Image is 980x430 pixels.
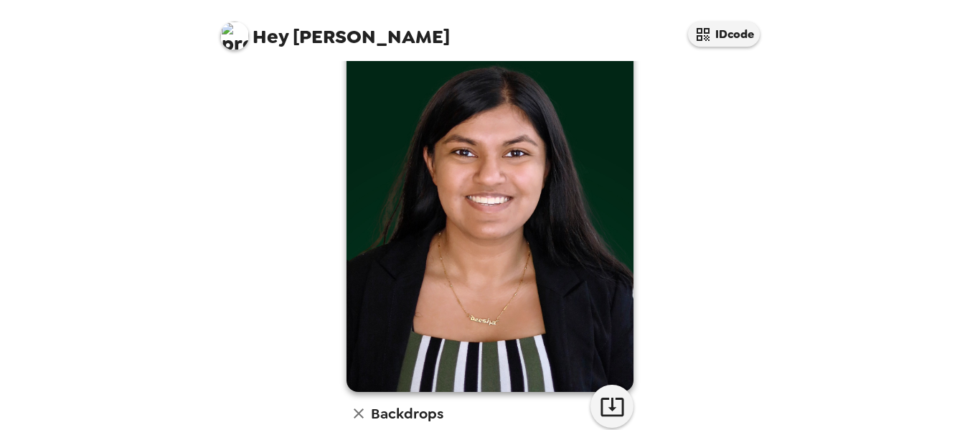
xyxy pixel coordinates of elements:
[688,22,760,47] button: IDcode
[253,24,288,50] span: Hey
[347,33,633,392] img: user
[220,14,450,47] span: [PERSON_NAME]
[220,22,249,50] img: profile pic
[371,402,443,425] h6: Backdrops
